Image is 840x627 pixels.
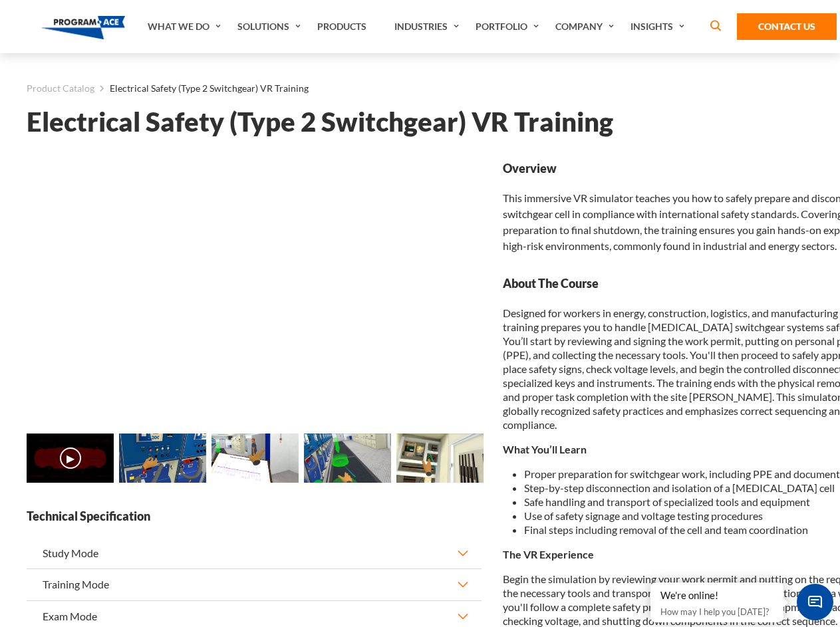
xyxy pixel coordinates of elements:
[60,447,81,469] button: ▶
[660,604,773,620] p: How may I help you [DATE]?
[27,80,94,97] a: Product Catalog
[797,584,833,620] span: Chat Widget
[27,160,482,416] iframe: Electrical Safety (Type 2 Switchgear) VR Training - Video 0
[396,434,484,483] img: Electrical Safety (Type 2 Switchgear) VR Training - Preview 4
[737,13,837,40] a: Contact Us
[304,434,391,483] img: Electrical Safety (Type 2 Switchgear) VR Training - Preview 3
[41,16,126,39] img: Program-Ace
[94,80,309,97] li: Electrical Safety (Type 2 Switchgear) VR Training
[660,589,773,602] div: We're online!
[27,538,482,568] button: Study Mode
[27,508,482,525] strong: Technical Specification
[119,434,206,483] img: Electrical Safety (Type 2 Switchgear) VR Training - Preview 1
[211,434,299,483] img: Electrical Safety (Type 2 Switchgear) VR Training - Preview 2
[27,569,482,600] button: Training Mode
[27,434,114,483] img: Electrical Safety (Type 2 Switchgear) VR Training - Video 0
